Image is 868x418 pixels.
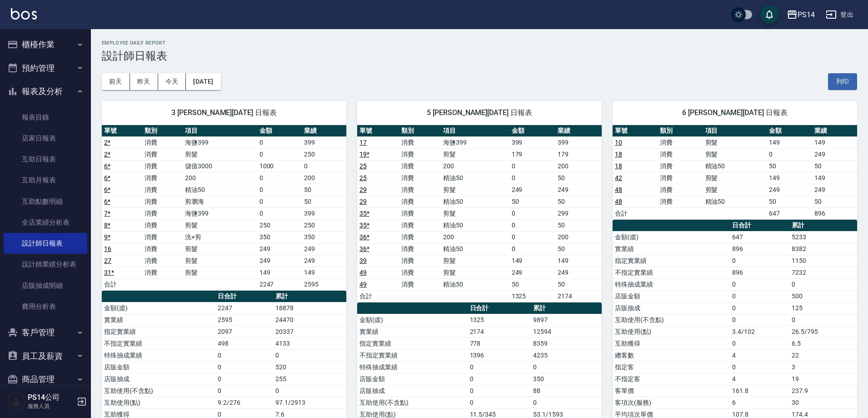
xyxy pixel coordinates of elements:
td: 互助使用(不含點) [102,385,215,397]
td: 1000 [257,160,302,172]
td: 0 [730,302,789,314]
th: 單號 [357,125,399,137]
td: 249 [767,184,812,196]
th: 業績 [812,125,857,137]
td: 0 [215,361,273,373]
td: 1396 [468,349,531,361]
td: 50 [555,243,602,255]
h5: PS14公司 [28,393,74,402]
td: 0 [789,278,857,290]
td: 149 [812,172,857,184]
td: 249 [555,267,602,278]
td: 指定實業績 [102,326,215,337]
th: 日合計 [215,291,273,302]
td: 4235 [531,349,602,361]
td: 消費 [399,219,441,231]
a: 49 [359,269,367,276]
td: 19 [789,373,857,385]
td: 店販金額 [102,361,215,373]
td: 0 [730,314,789,326]
td: 896 [730,267,789,278]
td: 50 [767,160,812,172]
td: 0 [789,314,857,326]
td: 200 [441,160,509,172]
td: 0 [730,337,789,349]
td: 50 [509,278,556,290]
table: a dense table [357,125,602,302]
a: 互助點數明細 [4,191,87,212]
td: 消費 [658,184,703,196]
td: 精油50 [183,184,257,196]
a: 費用分析表 [4,296,87,317]
button: [DATE] [186,73,220,90]
td: 剪髮 [183,243,257,255]
td: 精油50 [703,160,767,172]
td: 0 [509,243,556,255]
button: 預約管理 [4,56,87,80]
td: 互助使用(點) [102,397,215,408]
td: 剪髮 [703,148,767,160]
td: 剪髮 [703,184,767,196]
td: 指定實業績 [613,255,730,267]
td: 200 [555,160,602,172]
td: 350 [257,231,302,243]
td: 12594 [531,326,602,337]
td: 消費 [399,136,441,148]
td: 精油50 [441,172,509,184]
td: 2097 [215,326,273,337]
td: 9897 [531,314,602,326]
td: 消費 [658,172,703,184]
td: 50 [555,219,602,231]
span: 5 [PERSON_NAME][DATE] 日報表 [368,108,591,117]
td: 399 [302,207,346,219]
table: a dense table [613,125,857,220]
td: 0 [468,361,531,373]
td: 特殊抽成業績 [102,349,215,361]
td: 249 [302,255,346,267]
td: 161.8 [730,385,789,397]
td: 金額(虛) [357,314,468,326]
td: 2247 [257,278,302,290]
td: 50 [767,196,812,207]
td: 500 [789,290,857,302]
td: 剪髮 [441,267,509,278]
td: 1325 [509,290,556,302]
td: 消費 [142,196,183,207]
a: 39 [359,257,367,264]
td: 4 [730,349,789,361]
td: 精油50 [441,196,509,207]
td: 647 [730,231,789,243]
a: 27 [104,257,111,264]
a: 49 [359,281,367,288]
td: 237.9 [789,385,857,397]
td: 消費 [658,196,703,207]
td: 149 [812,136,857,148]
th: 業績 [555,125,602,137]
td: 249 [509,184,556,196]
td: 0 [302,160,346,172]
td: 消費 [142,184,183,196]
a: 報表目錄 [4,107,87,128]
td: 0 [257,136,302,148]
td: 實業績 [102,314,215,326]
td: 778 [468,337,531,349]
td: 249 [302,243,346,255]
td: 50 [812,160,857,172]
td: 399 [302,136,346,148]
td: 消費 [142,148,183,160]
button: 客戶管理 [4,321,87,344]
td: 實業績 [613,243,730,255]
td: 互助使用(不含點) [613,314,730,326]
td: 剪髮 [441,255,509,267]
div: PS14 [798,9,815,20]
td: 店販抽成 [102,373,215,385]
td: 精油50 [441,219,509,231]
a: 設計師業績分析表 [4,254,87,275]
td: 149 [767,136,812,148]
td: 消費 [399,207,441,219]
td: 消費 [142,172,183,184]
td: 1325 [468,314,531,326]
td: 0 [215,373,273,385]
td: 50 [555,278,602,290]
table: a dense table [102,125,346,291]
